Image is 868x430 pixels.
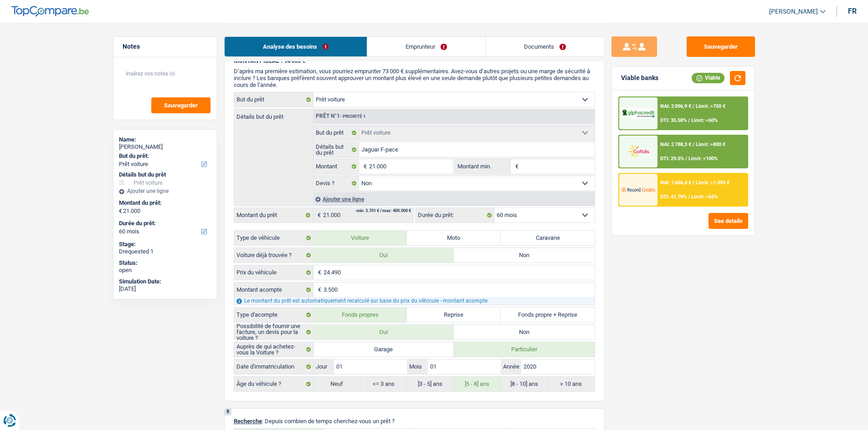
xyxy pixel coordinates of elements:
[660,156,684,162] span: DTI: 29.5%
[454,325,595,339] label: Non
[313,176,360,191] label: Devis ?
[313,208,323,223] span: €
[119,207,122,215] span: €
[119,136,211,143] div: Name:
[11,6,89,17] img: TopCompare Logo
[454,342,595,357] label: Particulier
[119,171,211,178] div: Détails but du prêt
[621,74,658,82] div: Viable banks
[360,377,407,391] label: <= 3 ans
[119,220,210,227] label: Durée du prêt:
[313,142,360,157] label: Détails but du prêt
[234,248,313,263] label: Voiture déjà trouvée ?
[407,377,454,391] label: ]3 - 5] ans
[123,43,208,51] h5: Notes
[660,103,691,109] span: NAI: 2 096,9 €
[313,113,368,119] div: Prêt n°1
[621,143,655,160] img: Cofidis
[454,377,501,391] label: ]5 - 8] ans
[660,117,687,123] span: DTI: 35.58%
[548,377,595,391] label: > 10 ans
[313,342,454,357] label: Garage
[313,359,334,374] label: Jour
[693,103,694,109] span: /
[709,213,748,229] button: See details
[234,359,313,374] label: Date d'immatriculation
[119,267,211,274] div: open
[428,359,501,374] input: MM
[119,199,210,207] label: Montant du prêt:
[119,143,211,151] div: [PERSON_NAME]
[660,194,687,200] span: DTI: 41.78%
[234,92,313,107] label: But du prêt
[687,36,755,57] button: Sauvegarder
[511,159,521,174] span: €
[313,231,407,245] label: Voiture
[693,180,694,186] span: /
[501,377,548,391] label: ]8 - 10] ans
[234,231,313,245] label: Type de véhicule
[313,377,360,391] label: Neuf
[660,180,691,186] span: NAI: 1 606,4 €
[762,4,826,19] a: [PERSON_NAME]
[486,37,604,56] a: Documents
[313,283,324,297] span: €
[234,283,313,297] label: Montant acompte
[696,142,725,147] span: Limit: >800 €
[119,285,211,293] div: [DATE]
[225,409,231,415] div: 8
[848,7,857,15] div: fr
[696,103,725,109] span: Limit: >750 €
[225,37,367,56] a: Analyse des besoins
[501,231,595,245] label: Caravane
[234,308,313,322] label: Type d'acompte
[234,325,313,339] label: Possibilité de fournir une facture, un devis pour la voiture ?
[234,68,590,88] span: D’après ma première estimation, vous pourriez emprunter 73 000 € supplémentaires. Avez-vous d’aut...
[234,342,313,357] label: Auprès de qui achetez-vous la Voiture ?
[119,248,211,255] div: Drequested 1
[660,142,691,147] span: NAI: 2 788,3 €
[685,156,687,162] span: /
[313,248,454,263] label: Oui
[234,418,595,425] p: : Depuis combien de temps cherchez-vous un prêt ?
[692,73,724,83] div: Viable
[501,359,521,374] label: Année
[693,142,694,147] span: /
[521,359,594,374] input: AAAA
[621,108,655,119] img: AlphaCredit
[696,180,729,186] span: Limit: >1.393 €
[688,117,690,123] span: /
[407,308,501,322] label: Reprise
[691,194,718,200] span: Limit: <65%
[501,308,595,322] label: Fonds propre + Reprise
[234,377,313,391] label: Âge du véhicule ?
[234,418,262,425] span: Recherche
[313,159,360,174] label: Montant
[234,265,313,280] label: Prix du véhicule
[119,188,211,194] div: Ajouter une ligne
[454,248,595,263] label: Non
[334,359,407,374] input: JJ
[313,308,407,322] label: Fonds propres
[313,192,595,206] div: Ajouter une ligne
[119,278,211,285] div: Simulation Date:
[313,126,360,140] label: But du prêt
[621,181,655,198] img: Record Credits
[407,359,427,374] label: Mois
[416,208,494,223] label: Durée du prêt:
[119,259,211,267] div: Status:
[367,37,485,56] a: Emprunteur
[313,325,454,339] label: Oui
[455,159,511,174] label: Montant min.
[234,208,313,223] label: Montant du prêt
[340,114,366,119] span: - Priorité 1
[119,241,211,248] div: Stage:
[769,8,818,15] span: [PERSON_NAME]
[313,265,324,280] span: €
[688,156,718,162] span: Limit: <100%
[151,97,211,113] button: Sauvegarder
[407,231,501,245] label: Moto
[691,117,718,123] span: Limit: <60%
[359,159,369,174] span: €
[234,297,595,305] div: Le montant du prêt est automatiquement recalculé sur base du prix du véhicule - montant acompte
